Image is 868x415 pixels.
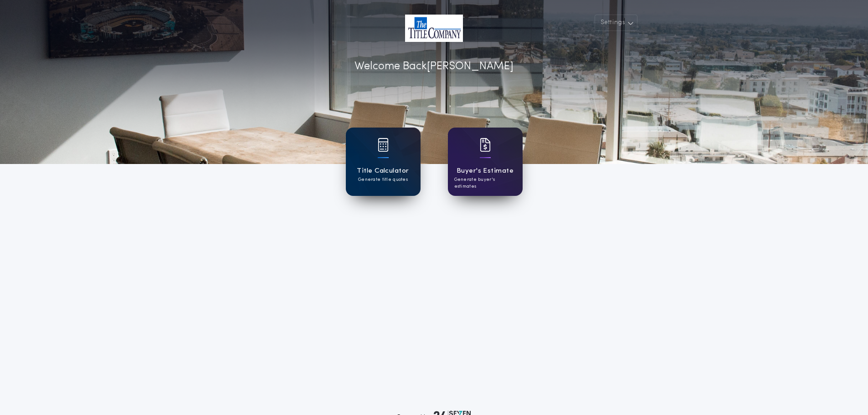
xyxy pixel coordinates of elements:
img: card icon [378,138,389,152]
img: account-logo [405,15,463,42]
p: Generate title quotes [358,176,408,183]
h1: Buyer's Estimate [457,166,514,176]
img: card icon [480,138,491,152]
a: card iconTitle CalculatorGenerate title quotes [346,128,421,196]
h1: Title Calculator [357,166,409,176]
p: Generate buyer's estimates [454,176,516,190]
a: card iconBuyer's EstimateGenerate buyer's estimates [448,128,523,196]
p: Welcome Back [PERSON_NAME] [354,58,514,75]
button: Settings [595,15,637,31]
